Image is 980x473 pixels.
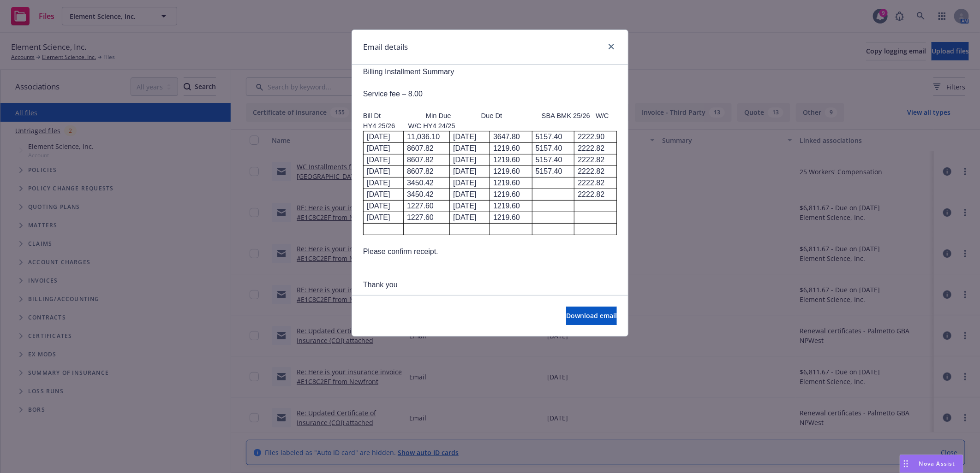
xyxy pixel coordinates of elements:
[606,41,617,52] a: close
[578,144,604,152] span: 2222.82
[493,179,520,187] span: 1219.60
[407,156,434,164] span: 8607.82
[367,144,390,152] span: [DATE]
[900,455,912,473] div: Drag to move
[367,133,390,141] span: [DATE]
[536,167,562,175] span: 5157.40
[900,455,963,473] button: Nova Assist
[536,156,562,164] span: 5157.40
[493,144,520,152] span: 1219.60
[536,133,562,141] span: 5157.40
[453,144,476,152] span: [DATE]
[367,190,390,198] span: [DATE]
[367,202,390,210] span: [DATE]
[407,144,434,152] span: 8607.82
[536,144,562,152] span: 5157.40
[363,281,398,289] span: Thank you
[578,167,604,175] span: 2222.82
[363,90,423,98] span: Service fee – 8.00
[453,179,476,187] span: [DATE]
[566,307,617,325] button: Download email
[493,133,520,141] span: 3647.80
[367,179,390,187] span: [DATE]
[363,112,609,130] span: Bill Dt Min Due Due Dt SBA BMK 25/26 W/C HY4 25/26 W/C HY4 24/25
[578,190,604,198] span: 2222.82
[407,213,434,221] span: 1227.60
[407,202,434,210] span: 1227.60
[407,179,434,187] span: 3450.42
[367,156,390,164] span: [DATE]
[363,248,438,255] span: Please confirm receipt.
[453,156,476,164] span: [DATE]
[363,41,408,53] h1: Email details
[367,213,390,221] span: [DATE]
[367,167,390,175] span: [DATE]
[493,213,520,221] span: 1219.60
[407,190,434,198] span: 3450.42
[453,213,476,221] span: [DATE]
[453,167,476,175] span: [DATE]
[578,179,604,187] span: 2222.82
[566,311,617,320] span: Download email
[453,190,476,198] span: [DATE]
[578,133,604,141] span: 2222.90
[407,167,434,175] span: 8607.82
[493,156,520,164] span: 1219.60
[578,156,604,164] span: 2222.82
[493,190,520,198] span: 1219.60
[919,460,956,467] span: Nova Assist
[407,133,440,141] span: 11,036.10
[363,68,454,76] span: Billing Installment Summary
[453,202,476,210] span: [DATE]
[493,167,520,175] span: 1219.60
[493,202,520,210] span: 1219.60
[453,133,476,141] span: [DATE]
